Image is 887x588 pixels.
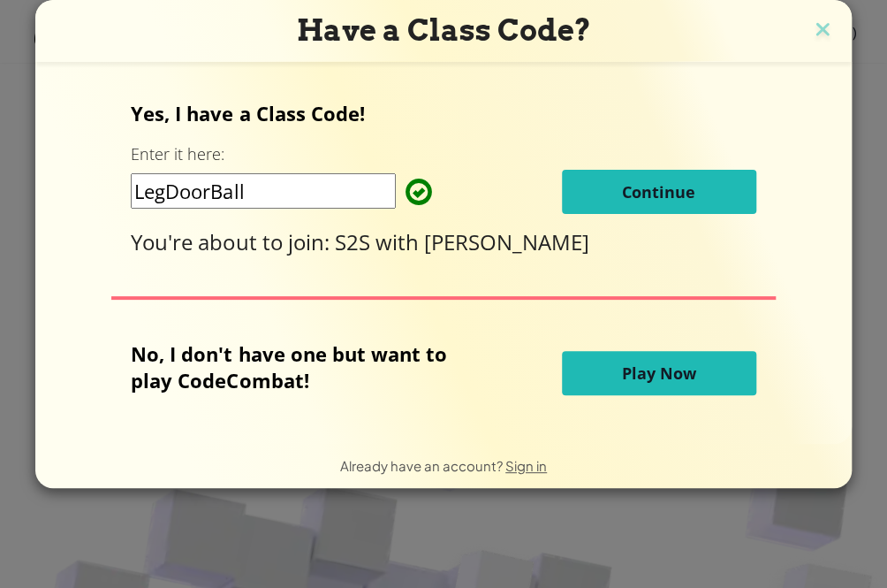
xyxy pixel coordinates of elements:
span: You're about to join: [131,227,334,256]
p: Yes, I have a Class Code! [131,100,755,126]
span: Play Now [622,363,696,384]
img: close icon [811,18,834,44]
span: S2S [334,227,375,256]
span: [PERSON_NAME] [423,227,588,256]
p: No, I don't have one but want to play CodeCombat! [131,340,473,393]
a: Sign in [505,457,547,474]
span: Continue [622,181,695,202]
span: Already have an account? [340,457,505,474]
span: with [375,227,423,256]
button: Continue [562,170,756,214]
button: Play Now [562,351,756,395]
span: Have a Class Code? [297,12,591,48]
label: Enter it here: [131,143,224,165]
